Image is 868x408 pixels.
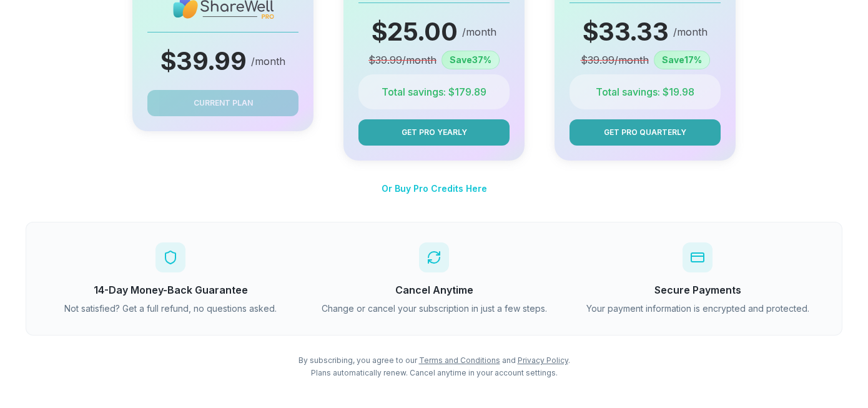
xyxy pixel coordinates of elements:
[46,302,295,315] p: Not satisfied? Get a full refund, no questions asked.
[402,127,467,138] span: Get Pro Yearly
[46,282,295,297] h3: 14-Day Money-Back Guarantee
[382,176,487,202] button: Or Buy Pro Credits Here
[26,368,842,378] p: Plans automatically renew. Cancel anytime in your account settings.
[419,356,500,365] a: Terms and Conditions
[518,356,568,365] a: Privacy Policy
[604,127,686,138] span: Get Pro Quarterly
[573,282,822,297] h3: Secure Payments
[26,356,842,366] p: By subscribing, you agree to our and .
[382,183,487,194] span: Or Buy Pro Credits Here
[310,282,558,297] h3: Cancel Anytime
[570,119,721,146] button: Get Pro Quarterly
[573,302,822,315] p: Your payment information is encrypted and protected.
[310,302,558,315] p: Change or cancel your subscription in just a few steps.
[358,119,510,146] button: Get Pro Yearly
